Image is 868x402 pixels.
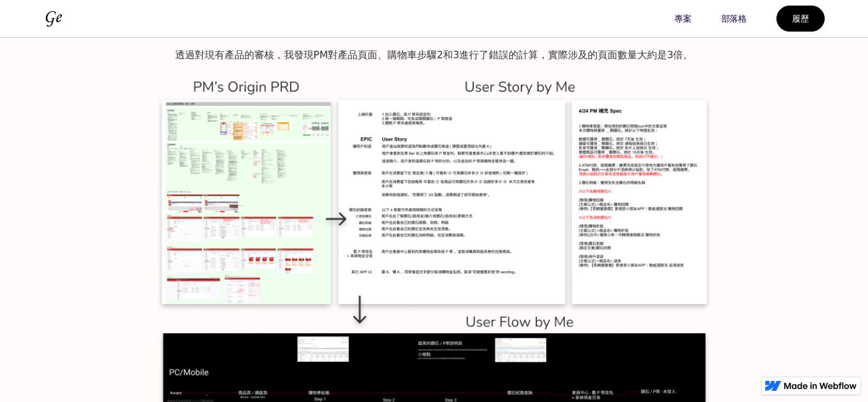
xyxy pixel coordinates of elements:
font: 專案 [674,14,692,24]
a: 專案 [660,6,707,31]
font: 部落格 [721,14,747,24]
img: 在 Webflow 中製作 [784,382,857,390]
a: 部落格 [707,6,762,31]
a: 履歷 [776,6,825,32]
font: 透過對現有產品的審核，我發現PM對產品頁面、購物車步驟2和3進行了錯誤的計算，實際涉及的頁面數量大約是3倍。 [175,49,694,61]
font: 履歷 [792,14,809,24]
